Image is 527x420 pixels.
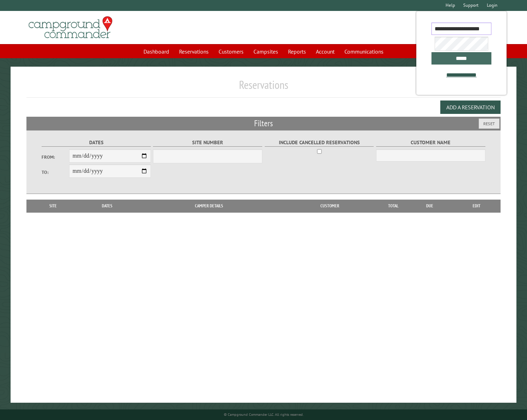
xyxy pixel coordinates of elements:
h2: Filters [26,117,501,130]
button: Reset [479,118,500,129]
th: Site [30,200,76,212]
th: Camper Details [138,200,281,212]
th: Total [379,200,407,212]
small: © Campground Commander LLC. All rights reserved. [224,412,304,417]
label: Customer Name [376,139,485,147]
a: Communications [340,45,388,58]
label: Include Cancelled Reservations [265,139,374,147]
a: Reservations [175,45,213,58]
a: Reports [284,45,310,58]
a: Campsites [249,45,282,58]
button: Add a Reservation [440,101,501,114]
img: Campground Commander [26,14,115,41]
a: Dashboard [139,45,173,58]
th: Customer [281,200,379,212]
label: From: [42,154,69,160]
h1: Reservations [26,78,501,97]
th: Dates [76,200,138,212]
label: Dates [42,139,151,147]
th: Edit [452,200,501,212]
th: Due [407,200,453,212]
a: Account [312,45,339,58]
a: Customers [214,45,248,58]
label: To: [42,169,69,176]
label: Site Number [153,139,262,147]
